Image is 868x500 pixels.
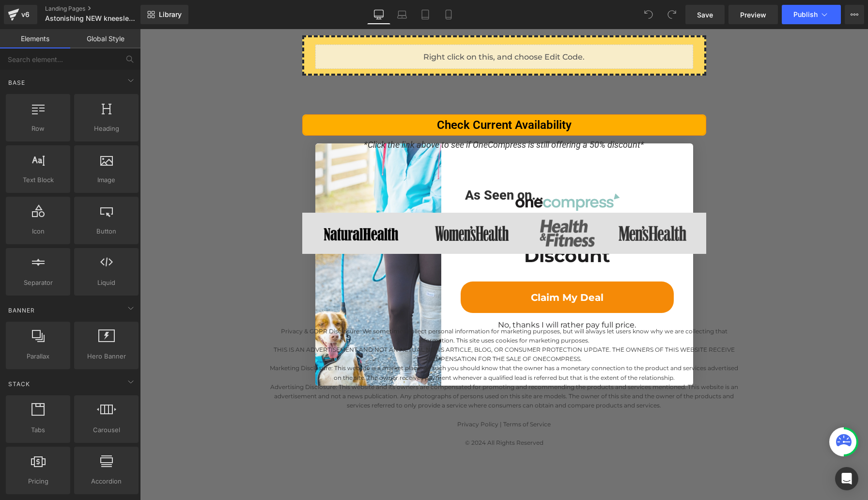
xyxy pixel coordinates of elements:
a: New Library [140,5,188,24]
a: Desktop [367,5,390,24]
span: Tabs [9,425,67,435]
a: v6 [4,5,37,24]
span: Stack [7,379,31,389]
button: Undo [639,5,658,24]
span: Accordion [77,476,136,486]
span: *Click the link above to see if OneCompress is still offering a 50% discount* [224,110,504,121]
span: Separator [9,278,67,288]
a: Preview [728,5,778,24]
span: Carousel [77,425,136,435]
a: Mobile [437,5,460,24]
span: Liquid [77,278,136,288]
span: Library [159,10,182,19]
span: Button [77,226,136,236]
a: Global Style [70,29,140,48]
span: Publish [793,11,818,18]
span: Hero Banner [77,351,136,361]
div: As Seen on... [162,156,566,176]
span: Preview [740,10,766,20]
span: Icon [9,226,67,236]
span: Astonishing NEW kneesleeve you wear while sleeping - MD1105-10 - [[PERSON_NAME]] [DATE] [45,15,138,22]
span: Base [7,78,26,87]
span: Image [77,175,136,185]
button: Publish [782,5,841,24]
span: Row [9,124,67,134]
span: Text Block [9,175,67,185]
span: Heading [77,124,136,134]
a: Laptop [390,5,414,24]
span: Check Current Availability [297,90,432,102]
span: Save [697,10,713,20]
button: Redo [662,5,682,24]
span: Pricing [9,476,67,486]
button: More [845,5,864,24]
span: Parallax [9,351,67,361]
div: v6 [19,8,31,21]
div: Open Intercom Messenger [835,467,858,490]
a: Check Current Availability [162,85,566,107]
div: Privacy & GDPR Disclosure: We sometimes collect personal information for marketing purposes, but ... [129,297,599,419]
a: Landing Pages [45,5,156,13]
span: Banner [7,306,36,315]
a: Tablet [414,5,437,24]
